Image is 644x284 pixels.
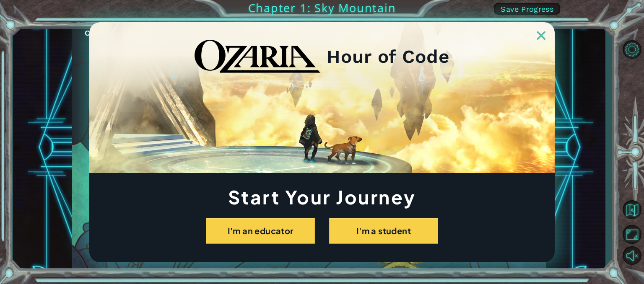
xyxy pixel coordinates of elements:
[327,49,449,65] h2: Hour of Code
[206,218,315,244] button: I'm an educator
[195,40,320,73] img: blackOzariaWordmark.png
[537,31,545,40] img: ExitButton_Dusk.png
[329,218,438,244] button: I'm a student
[89,188,555,205] h1: Start Your Journey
